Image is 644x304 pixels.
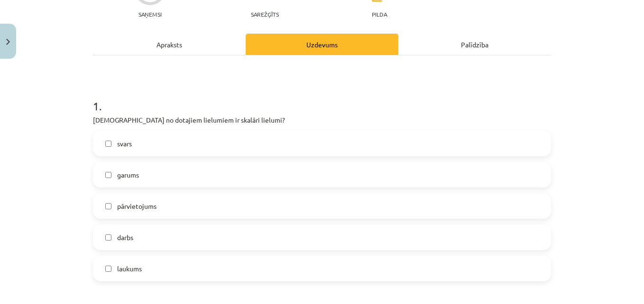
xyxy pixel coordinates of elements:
[251,11,279,18] p: Sarežģīts
[117,201,156,211] span: pārvietojums
[105,266,111,272] input: laukums
[6,39,10,45] img: icon-close-lesson-0947bae3869378f0d4975bcd49f059093ad1ed9edebbc8119c70593378902aed.svg
[372,11,387,18] p: pilda
[93,34,246,55] div: Apraksts
[105,141,111,147] input: svars
[105,172,111,178] input: garums
[105,234,111,241] input: darbs
[117,232,133,242] span: darbs
[398,34,551,55] div: Palīdzība
[246,34,398,55] div: Uzdevums
[117,264,142,274] span: laukums
[105,203,111,209] input: pārvietojums
[117,139,132,149] span: svars
[93,83,551,112] h1: 1 .
[117,170,139,180] span: garums
[93,115,551,125] p: [DEMOGRAPHIC_DATA] no dotajiem lielumiem ir skalāri lielumi?
[135,11,166,18] p: Saņemsi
